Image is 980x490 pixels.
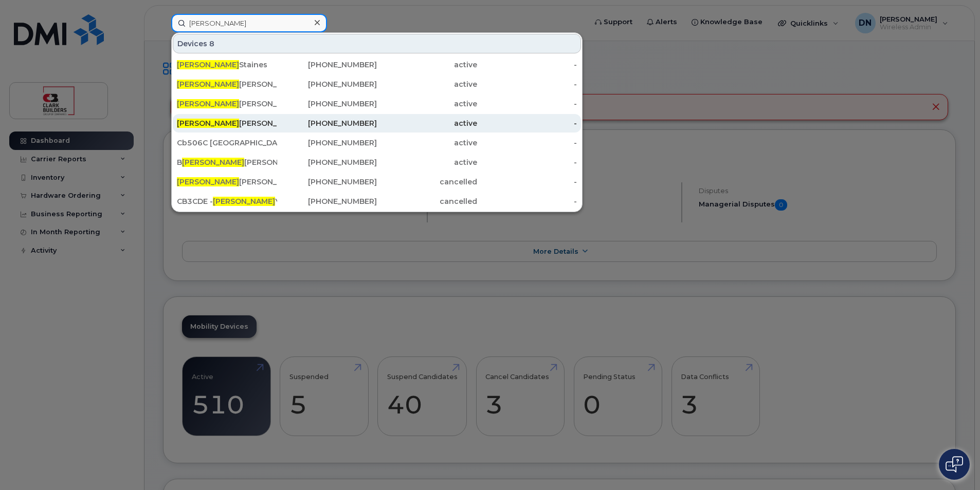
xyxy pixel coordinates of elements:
[173,173,581,191] a: [PERSON_NAME][PERSON_NAME][PHONE_NUMBER]cancelled-
[177,177,277,187] div: [PERSON_NAME]
[477,196,577,206] div: -
[477,138,577,148] div: -
[182,158,244,167] span: [PERSON_NAME]
[173,114,581,133] a: [PERSON_NAME][PERSON_NAME][PHONE_NUMBER]active-
[277,118,377,128] div: [PHONE_NUMBER]
[173,95,581,113] a: [PERSON_NAME][PERSON_NAME][PHONE_NUMBER]active-
[173,55,581,74] a: [PERSON_NAME]Staines[PHONE_NUMBER]active-
[277,79,377,89] div: [PHONE_NUMBER]
[177,157,277,167] div: B [PERSON_NAME]
[177,99,277,109] div: [PERSON_NAME]
[177,80,239,89] span: [PERSON_NAME]
[173,34,581,53] div: Devices
[477,118,577,128] div: -
[177,60,277,70] div: Staines
[377,60,477,70] div: active
[477,99,577,109] div: -
[177,119,239,128] span: [PERSON_NAME]
[177,60,239,69] span: [PERSON_NAME]
[177,118,277,128] div: [PERSON_NAME]
[173,192,581,211] a: CB3CDE -[PERSON_NAME]Young[PHONE_NUMBER]cancelled-
[377,138,477,148] div: active
[377,99,477,109] div: active
[213,197,275,206] span: [PERSON_NAME]
[377,196,477,206] div: cancelled
[177,99,239,108] span: [PERSON_NAME]
[173,134,581,152] a: Cb506C [GEOGRAPHIC_DATA] -[PERSON_NAME] - Monitoring[PHONE_NUMBER]active-
[173,75,581,93] a: [PERSON_NAME][PERSON_NAME][PHONE_NUMBER]active-
[377,177,477,187] div: cancelled
[177,196,277,206] div: CB3CDE - Young
[277,157,377,167] div: [PHONE_NUMBER]
[477,157,577,167] div: -
[177,138,277,148] div: Cb506C [GEOGRAPHIC_DATA] - [PERSON_NAME] - Monitoring
[477,60,577,70] div: -
[209,39,214,49] span: 8
[173,153,581,172] a: B[PERSON_NAME][PERSON_NAME][PHONE_NUMBER]active-
[477,79,577,89] div: -
[477,177,577,187] div: -
[946,456,963,473] img: Open chat
[277,196,377,206] div: [PHONE_NUMBER]
[177,177,239,186] span: [PERSON_NAME]
[377,79,477,89] div: active
[177,79,277,89] div: [PERSON_NAME]
[377,118,477,128] div: active
[277,177,377,187] div: [PHONE_NUMBER]
[277,60,377,70] div: [PHONE_NUMBER]
[377,157,477,167] div: active
[277,138,377,148] div: [PHONE_NUMBER]
[277,99,377,109] div: [PHONE_NUMBER]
